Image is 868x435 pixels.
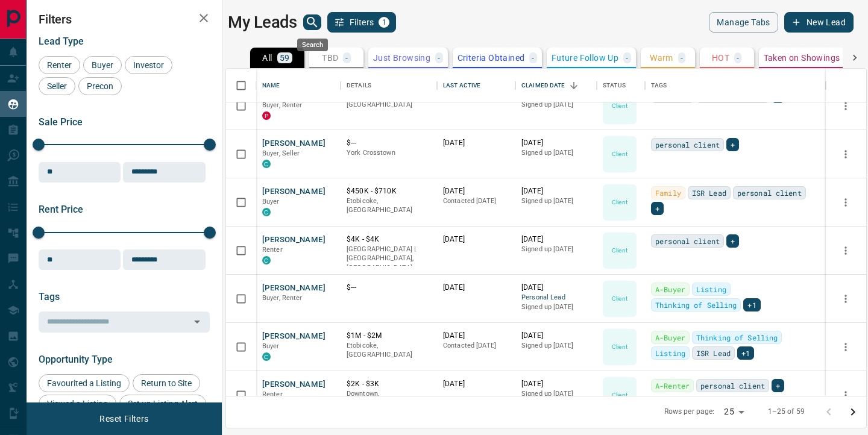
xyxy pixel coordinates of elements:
span: Rent Price [39,204,83,215]
span: + [731,235,735,247]
div: Claimed Date [515,69,597,102]
span: Personal Lead [521,293,591,303]
p: [DATE] [443,283,509,293]
span: ISR Lead [692,187,726,199]
button: Open [189,313,206,330]
p: York Crosstown [347,148,431,158]
div: Renter [39,56,80,74]
div: Status [597,69,645,102]
p: - [737,54,739,62]
div: condos.ca [262,160,271,168]
span: Listing [696,283,726,295]
h1: My Leads [228,13,297,32]
button: more [837,97,855,115]
span: Lead Type [39,36,84,47]
p: [DATE] [521,234,591,245]
p: Client [612,246,627,255]
div: Details [341,69,437,102]
p: [DATE] [443,186,509,196]
p: $4K - $4K [347,234,431,245]
p: Criteria Obtained [458,54,525,62]
div: Tags [645,69,826,102]
button: New Lead [784,12,854,33]
button: more [837,338,855,356]
div: Name [262,69,280,102]
div: Seller [39,77,75,95]
div: Buyer [83,56,122,74]
p: Signed up [DATE] [521,196,591,206]
div: Name [256,69,341,102]
span: Buyer, Renter [262,101,303,109]
p: Client [612,390,627,399]
div: Status [603,69,626,102]
div: condos.ca [262,208,271,216]
div: Investor [125,56,172,74]
span: A-Buyer [655,283,685,295]
p: Client [612,342,627,351]
div: + [726,234,739,248]
span: 1 [380,18,388,27]
p: $--- [347,138,431,148]
p: Just Browsing [373,54,430,62]
span: Viewed a Listing [43,399,112,408]
span: Sale Price [39,116,83,128]
div: +1 [737,346,754,360]
p: Contacted [DATE] [443,196,509,206]
p: Taken on Showings [764,54,840,62]
p: $1M - $2M [347,331,431,341]
p: Signed up [DATE] [521,341,591,351]
div: Return to Site [133,374,200,392]
button: Sort [565,77,582,94]
div: condos.ca [262,256,271,264]
span: Buyer [262,198,280,205]
span: Listing [655,347,685,359]
button: more [837,145,855,163]
span: + [655,202,659,214]
button: more [837,242,855,260]
button: [PERSON_NAME] [262,186,325,198]
span: personal client [655,235,720,247]
div: 25 [719,403,748,421]
p: - [345,54,348,62]
span: personal client [655,139,720,151]
button: more [837,386,855,404]
div: Favourited a Listing [39,374,130,392]
p: Client [612,101,627,110]
span: Buyer, Seller [262,149,300,157]
span: Renter [262,246,283,254]
p: Client [612,198,627,207]
p: TBD [322,54,338,62]
p: Rows per page: [664,407,715,417]
span: A-Buyer [655,331,685,343]
p: [DATE] [443,331,509,341]
p: [DATE] [521,331,591,341]
p: [DATE] [521,186,591,196]
p: $2K - $3K [347,379,431,389]
p: Contacted [DATE] [443,341,509,351]
p: [DATE] [521,379,591,389]
span: Opportunity Type [39,354,113,365]
p: Etobicoke, [GEOGRAPHIC_DATA] [347,341,431,360]
p: $450K - $710K [347,186,431,196]
p: 59 [280,54,290,62]
p: [DATE] [443,138,509,148]
span: personal client [737,187,802,199]
p: [DATE] [443,234,509,245]
p: - [681,54,683,62]
p: Future Follow Up [552,54,618,62]
div: + [726,138,739,151]
span: Renter [262,390,283,398]
span: ISR Lead [696,347,731,359]
span: A-Renter [655,380,690,392]
span: Thinking of Selling [696,331,778,343]
span: Family [655,187,681,199]
div: Last Active [437,69,515,102]
button: Manage Tabs [709,12,778,33]
button: [PERSON_NAME] [262,283,325,294]
div: Claimed Date [521,69,565,102]
div: Set up Listing Alert [119,395,206,413]
button: search button [303,14,321,30]
p: Signed up [DATE] [521,148,591,158]
p: Signed up [DATE] [521,100,591,110]
button: Go to next page [841,400,865,424]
